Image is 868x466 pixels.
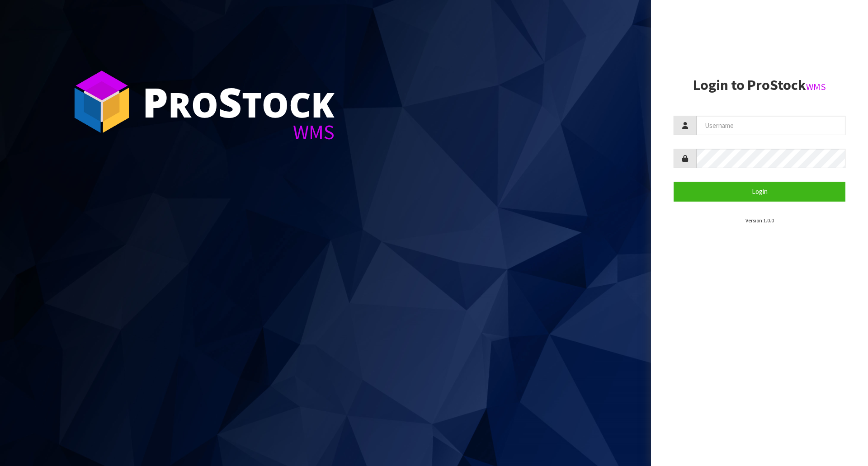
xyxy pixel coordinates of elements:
[696,116,845,135] input: Username
[674,77,845,93] h2: Login to ProStock
[68,68,136,136] img: ProStock Cube
[745,217,774,224] small: Version 1.0.0
[142,122,335,142] div: WMS
[142,74,168,129] span: P
[806,81,826,93] small: WMS
[674,182,845,201] button: Login
[218,74,242,129] span: S
[142,81,335,122] div: ro tock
